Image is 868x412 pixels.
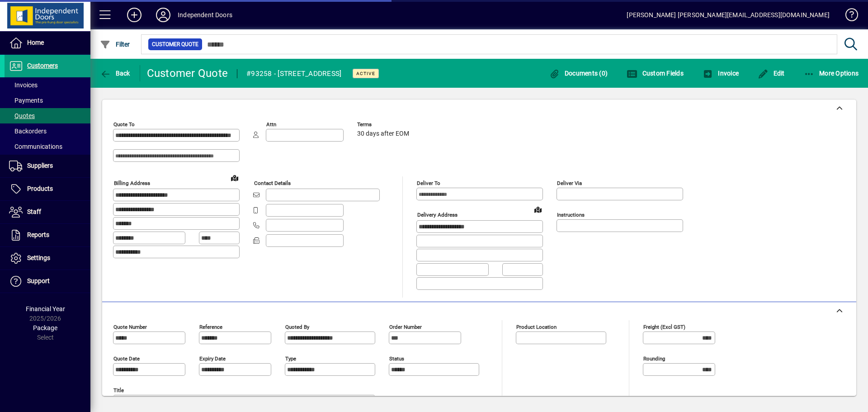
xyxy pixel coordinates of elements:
mat-label: Order number [389,323,422,330]
a: Payments [5,93,90,108]
div: Independent Doors [178,8,232,22]
span: Products [27,185,53,192]
span: Invoices [9,81,38,89]
span: Payments [9,97,43,104]
span: Back [100,70,130,77]
span: Terms [357,122,411,128]
button: Filter [98,36,132,52]
mat-label: Expiry date [199,355,226,361]
mat-label: Quote number [113,323,147,330]
mat-label: Attn [266,121,276,128]
div: #93258 - [STREET_ADDRESS] [246,66,341,81]
a: Support [5,270,90,293]
mat-label: Type [285,355,296,361]
a: Settings [5,247,90,270]
mat-label: Quote date [113,355,140,361]
span: Support [27,277,50,284]
a: Home [5,32,90,54]
a: Quotes [5,108,90,123]
div: [PERSON_NAME] [PERSON_NAME][EMAIL_ADDRESS][DOMAIN_NAME] [627,8,830,22]
a: Communications [5,139,90,154]
a: Invoices [5,77,90,93]
app-page-header-button: Back [90,65,140,81]
span: Documents (0) [549,70,608,77]
a: Suppliers [5,155,90,177]
mat-label: Status [389,355,404,361]
button: Invoice [700,65,741,81]
span: Home [27,39,44,46]
span: Suppliers [27,162,53,169]
a: View on map [531,202,545,217]
span: Settings [27,254,50,261]
mat-label: Quote To [113,121,135,128]
mat-label: Deliver To [417,180,440,186]
a: Knowledge Base [839,2,857,31]
button: Custom Fields [624,65,686,81]
button: More Options [802,65,861,81]
span: Invoice [703,70,739,77]
span: Financial Year [26,305,65,313]
mat-label: Freight (excl GST) [643,323,685,330]
mat-label: Reference [199,323,222,330]
span: Communications [9,143,62,150]
button: Profile [149,7,178,23]
span: Package [33,324,57,331]
mat-label: Title [113,387,124,393]
button: Add [120,7,149,23]
span: Customer Quote [152,40,198,49]
mat-label: Instructions [557,212,585,218]
span: Edit [758,70,785,77]
span: Backorders [9,128,47,135]
span: Custom Fields [627,70,684,77]
mat-label: Rounding [643,355,665,361]
span: Staff [27,208,41,215]
a: View on map [227,170,242,185]
button: Edit [755,65,787,81]
span: Active [356,71,375,76]
span: Reports [27,231,49,238]
mat-label: Quoted by [285,323,309,330]
span: Quotes [9,112,35,119]
mat-label: Deliver via [557,180,582,186]
mat-label: Product location [516,323,557,330]
span: Filter [100,41,130,48]
button: Documents (0) [547,65,610,81]
a: Backorders [5,123,90,139]
button: Back [98,65,132,81]
a: Staff [5,201,90,223]
a: Products [5,178,90,200]
div: Customer Quote [147,66,228,81]
span: More Options [804,70,859,77]
span: Customers [27,62,58,69]
a: Reports [5,224,90,246]
span: 30 days after EOM [357,130,409,137]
